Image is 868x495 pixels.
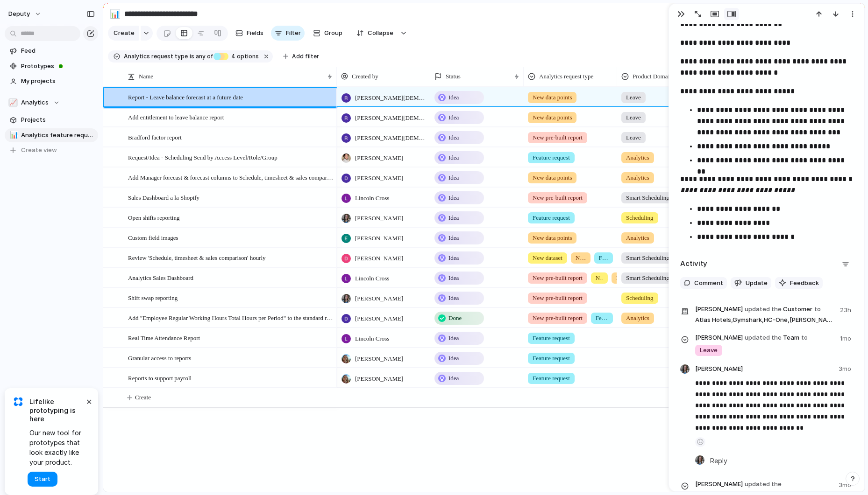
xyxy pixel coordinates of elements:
span: Custom field images [128,232,178,243]
span: Start [35,474,50,484]
span: Team [695,332,834,357]
span: [PERSON_NAME] [355,234,403,243]
span: Reply [710,455,727,466]
span: New data points [533,233,572,243]
span: to [801,333,808,342]
span: deputy [8,9,30,19]
span: Idea [448,334,459,343]
span: Idea [448,233,459,243]
span: [PERSON_NAME][DEMOGRAPHIC_DATA] [355,93,426,103]
span: Sales Dashboard a la Shopify [128,192,199,202]
button: Comment [680,277,727,289]
span: New data points [616,273,624,283]
span: New pre-built report [533,314,583,323]
span: Analytics request type [539,72,593,81]
button: Filter [271,26,305,41]
span: Create view [21,146,57,155]
span: New data points [533,173,572,182]
span: New dataset [596,273,603,283]
span: Feature request [533,334,570,343]
span: Smart Scheduling [626,193,669,202]
div: 📊 [10,130,16,140]
span: updated the [745,333,782,342]
span: Smart Scheduling [626,273,669,283]
span: Done [448,314,462,323]
span: is [190,52,194,61]
span: [PERSON_NAME][DEMOGRAPHIC_DATA] [355,133,426,143]
span: 1mo [840,332,853,343]
span: Prototypes [21,62,95,71]
span: [PERSON_NAME] [355,214,403,223]
span: 3mo [839,364,853,376]
span: Review 'Schedule, timesheet & sales comparison' hourly [128,252,266,263]
span: Create [135,393,151,402]
button: isany of [188,51,214,62]
span: Reports to support payroll [128,372,192,383]
button: Dismiss [83,396,94,407]
span: Analytics [626,173,649,182]
span: Scheduling [626,293,654,303]
button: Create [108,26,139,41]
span: Feed [21,46,95,56]
span: Report - Leave balance forecast at a future date [128,91,243,102]
span: Analytics Sales Dashboard [128,272,193,283]
a: Feed [5,44,98,58]
span: New data points [533,113,572,122]
span: Idea [448,93,459,102]
span: Fields [247,28,263,38]
span: Lincoln Cross [355,274,389,283]
span: Add entitlement to leave balance report [128,112,224,122]
span: Shift swap reporting [128,292,178,303]
button: deputy [4,7,46,21]
span: Create [114,28,135,38]
span: Feature request [533,213,570,223]
span: [PERSON_NAME] [695,305,743,314]
span: Feature request [533,354,570,363]
span: New data points [533,93,572,102]
button: 4 options [213,51,261,62]
button: Update [731,277,771,289]
span: Update [746,279,768,288]
span: Analytics [21,98,49,107]
div: 📊 [110,7,120,20]
span: Analytics request type [124,52,188,61]
span: [PERSON_NAME] [355,314,403,323]
span: Idea [448,253,459,263]
span: [PERSON_NAME] [355,294,403,303]
span: Add Manager forecast & forecast columns to Schedule, timesheet & sales comparison report [128,172,334,182]
span: [PERSON_NAME] [355,153,403,163]
button: Collapse [351,26,398,41]
span: Leave [700,346,718,355]
span: Idea [448,374,459,383]
span: Lincoln Cross [355,194,389,203]
span: to [814,305,821,314]
span: 4 [228,53,237,60]
span: Feature request [533,374,570,383]
button: Fields [232,26,267,41]
span: Created by [352,72,378,81]
span: Leave [626,113,641,122]
span: Idea [448,273,459,283]
span: [PERSON_NAME] [695,364,743,374]
span: [PERSON_NAME] [695,480,743,489]
span: Add filter [292,52,319,61]
span: Filter [286,28,301,38]
button: Group [308,26,347,41]
span: My projects [21,77,95,86]
span: updated the [745,480,782,489]
span: Idea [448,153,459,162]
span: Analytics feature requests [21,131,95,140]
span: Idea [448,193,459,202]
button: Feedback [775,277,823,289]
button: Start [28,472,57,487]
span: Real Time Attendance Report [128,332,200,343]
span: Collapse [368,28,393,38]
span: Analytics [626,314,649,323]
span: New pre-built report [533,273,583,283]
span: [PERSON_NAME] [695,333,743,342]
span: updated the [745,305,782,314]
span: New pre-built report [533,293,583,303]
span: Feature request [599,253,608,263]
span: Feature request [596,314,608,323]
span: [PERSON_NAME] [355,174,403,183]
